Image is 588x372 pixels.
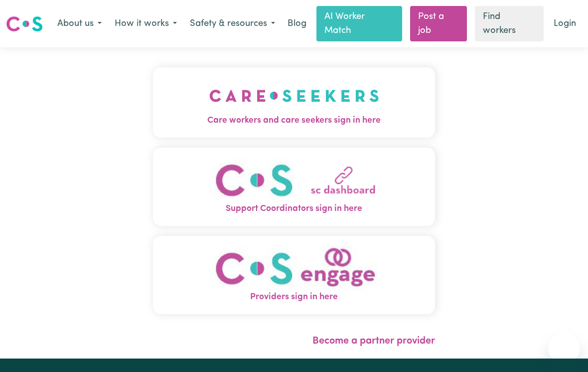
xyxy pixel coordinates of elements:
button: Providers sign in here [153,236,435,314]
a: AI Worker Match [316,6,402,41]
a: Post a job [410,6,467,41]
span: Care workers and care seekers sign in here [153,114,435,127]
button: How it works [108,13,183,34]
a: Careseekers logo [6,12,43,35]
a: Login [548,13,582,35]
button: Care workers and care seekers sign in here [153,67,435,137]
span: Support Coordinators sign in here [153,202,435,215]
a: Blog [282,13,312,35]
iframe: Button to launch messaging window [548,332,580,364]
a: Become a partner provider [312,336,435,346]
a: Find workers [475,6,544,41]
button: Support Coordinators sign in here [153,148,435,226]
img: Careseekers logo [6,15,43,33]
button: Safety & resources [183,13,282,34]
span: Providers sign in here [153,291,435,304]
button: About us [51,13,108,34]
